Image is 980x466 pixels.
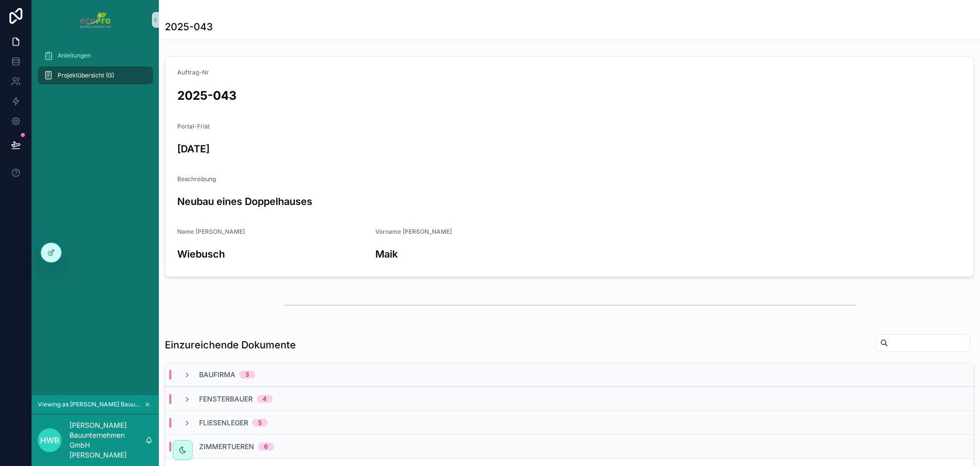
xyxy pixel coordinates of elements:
[40,434,60,446] span: HWB
[375,228,452,235] span: Vorname [PERSON_NAME]
[58,71,114,79] span: Projektübersicht (G)
[245,371,249,379] div: 3
[177,87,962,104] h2: 2025-043
[165,338,296,352] h1: Einzureichende Dokumente
[70,420,145,460] p: [PERSON_NAME] Bauunternehmen GmbH [PERSON_NAME]
[80,12,110,28] img: App logo
[177,194,962,209] h3: Neubau eines Doppelhauses
[258,419,262,427] div: 5
[38,67,153,84] a: Projektübersicht (G)
[199,394,253,404] span: Fensterbauer
[264,443,268,451] div: 6
[263,395,267,403] div: 4
[177,68,209,76] span: Auftrag-Nr
[199,442,254,452] span: Zimmertueren
[177,175,216,183] span: Beschreibung
[58,52,91,60] span: Anleitungen
[165,20,213,34] h1: 2025-043
[199,370,235,380] span: Baufirma
[177,247,367,262] h3: Wiebusch
[38,47,153,65] a: Anleitungen
[177,141,367,156] h3: [DATE]
[177,228,245,235] span: Name [PERSON_NAME]
[177,123,210,130] span: Portal-Frist
[199,418,248,428] span: Fliesenleger
[375,247,565,262] h3: Maik
[32,40,159,97] div: scrollable content
[38,400,142,408] span: Viewing as [PERSON_NAME] Bauunternehmen GmbH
